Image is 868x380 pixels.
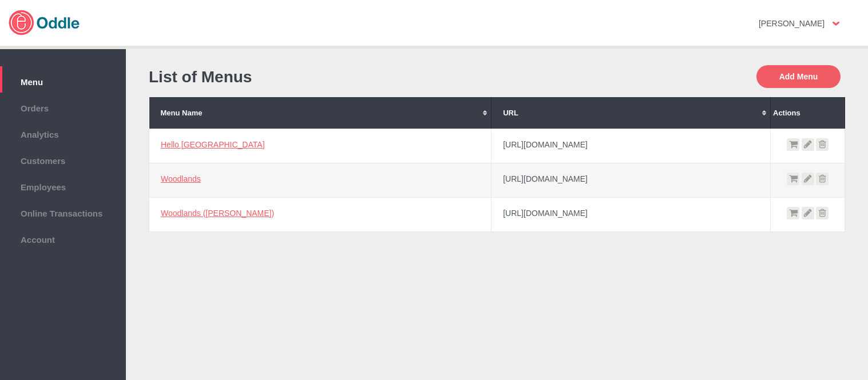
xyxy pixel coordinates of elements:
span: Account [6,232,120,245]
div: URL [503,109,759,117]
span: Orders [6,101,120,113]
span: Analytics [6,127,120,139]
span: Menu [6,74,120,87]
th: Actions: No sort applied, sorting is disabled [771,97,845,129]
td: [URL][DOMAIN_NAME] [492,197,771,231]
button: Add Menu [756,65,841,88]
img: user-option-arrow.png [833,22,839,26]
h1: List of Menus [149,68,492,86]
td: [URL][DOMAIN_NAME] [492,129,771,163]
th: URL: No sort applied, activate to apply an ascending sort [492,97,771,129]
th: Menu Name: No sort applied, activate to apply an ascending sort [149,97,492,129]
strong: [PERSON_NAME] [759,19,825,28]
td: [URL][DOMAIN_NAME] [492,163,771,197]
span: Customers [6,153,120,166]
a: Woodlands [161,174,201,183]
div: Actions [773,109,842,117]
span: Employees [6,179,120,192]
div: Menu Name [161,109,480,117]
span: Online Transactions [6,206,120,218]
a: Woodlands ([PERSON_NAME]) [161,209,274,218]
a: Hello [GEOGRAPHIC_DATA] [161,140,265,149]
